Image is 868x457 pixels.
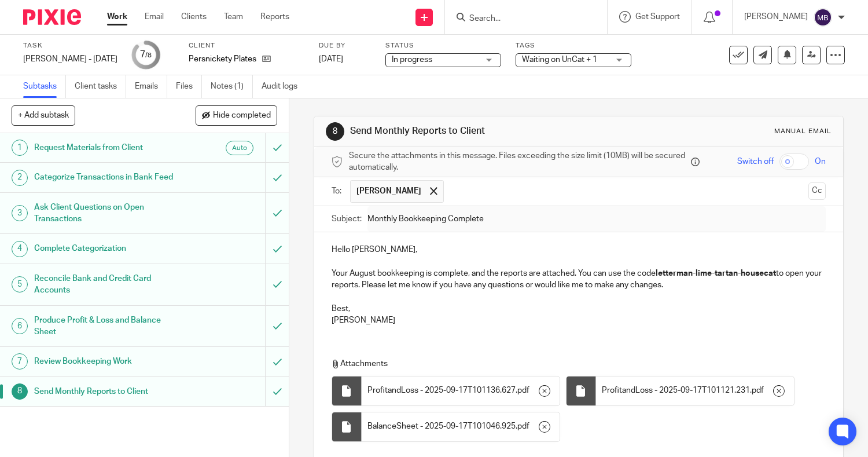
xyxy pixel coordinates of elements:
a: Subtasks [23,75,66,98]
p: [PERSON_NAME] [744,11,808,23]
h1: Categorize Transactions in Bank Feed [34,169,181,186]
a: Client tasks [75,75,126,98]
div: 8 [12,383,28,400]
button: Cc [808,182,826,200]
a: Notes (1) [211,75,253,98]
a: Reports [260,11,289,23]
h1: Request Materials from Client [34,139,181,156]
h1: Send Monthly Reports to Client [34,383,181,400]
a: Audit logs [262,75,306,98]
div: [PERSON_NAME] - [DATE] [23,53,117,65]
div: 5 [12,276,28,293]
span: Hide completed [213,111,271,120]
h1: Send Monthly Reports to Client [350,125,603,137]
h1: Complete Categorization [34,240,181,257]
p: [PERSON_NAME] [332,315,826,326]
img: svg%3E [814,8,832,27]
label: Tags [516,41,631,50]
a: Email [145,11,164,23]
p: Attachments [332,358,816,370]
img: Pixie [23,9,81,25]
a: Files [176,75,202,98]
label: Status [385,41,501,50]
div: Manual email [774,127,832,136]
input: Search [468,14,572,24]
p: Persnickety Plates [189,53,256,65]
div: . [596,376,794,405]
span: ProfitandLoss - 2025-09-17T101136.627 [367,385,516,396]
div: 1 [12,140,28,156]
span: [PERSON_NAME] [356,185,421,197]
span: pdf [517,385,529,396]
div: 4 [12,241,28,257]
span: Get Support [635,13,680,21]
strong: letterman-lime-tartan-housecat [656,269,776,277]
label: Client [189,41,304,50]
h1: Produce Profit & Loss and Balance Sheet [34,312,181,341]
div: 2 [12,170,28,186]
span: On [815,156,826,167]
button: Hide completed [196,105,277,125]
div: 8 [326,122,344,141]
span: In progress [392,56,432,64]
a: Work [107,11,127,23]
span: ProfitandLoss - 2025-09-17T101121.231 [602,385,750,396]
div: 6 [12,318,28,334]
span: pdf [752,385,764,396]
div: Melissa - August 2025 [23,53,117,65]
label: Subject: [332,213,362,225]
h1: Reconcile Bank and Credit Card Accounts [34,270,181,299]
div: . [362,376,560,405]
span: [DATE] [319,55,343,63]
p: Your August bookkeeping is complete, and the reports are attached. You can use the code to open y... [332,268,826,291]
span: BalanceSheet - 2025-09-17T101046.925 [367,421,516,432]
a: Emails [135,75,167,98]
p: Hello [PERSON_NAME], [332,244,826,255]
label: Task [23,41,117,50]
button: + Add subtask [12,105,75,125]
span: Switch off [737,156,774,167]
span: pdf [517,421,529,432]
h1: Review Bookkeeping Work [34,353,181,370]
div: 3 [12,205,28,221]
span: Secure the attachments in this message. Files exceeding the size limit (10MB) will be secured aut... [349,150,688,174]
div: Auto [226,141,253,155]
label: Due by [319,41,371,50]
span: Waiting on UnCat + 1 [522,56,597,64]
a: Clients [181,11,207,23]
p: Best, [332,303,826,315]
a: Team [224,11,243,23]
small: /8 [145,52,152,59]
div: 7 [140,48,152,61]
h1: Ask Client Questions on Open Transactions [34,199,181,228]
div: . [362,412,560,441]
label: To: [332,185,344,197]
div: 7 [12,353,28,370]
